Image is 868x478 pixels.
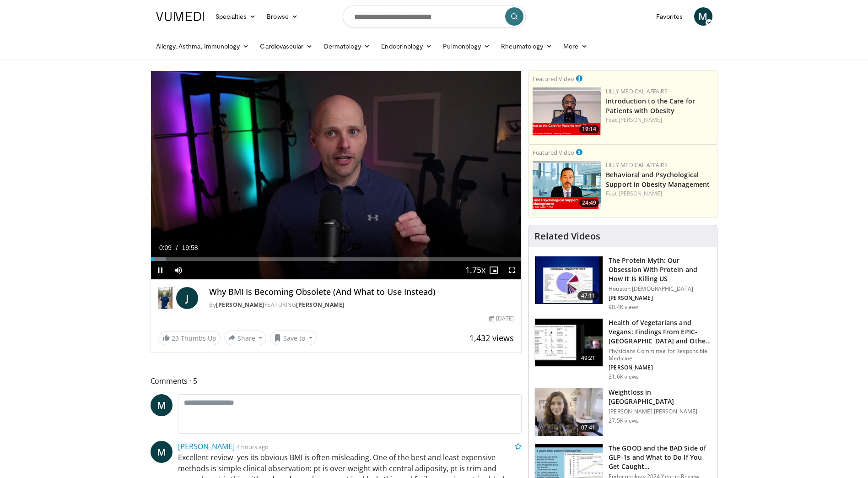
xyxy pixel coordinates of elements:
a: M [151,394,173,416]
p: [PERSON_NAME] [PERSON_NAME] [609,408,712,415]
span: 19:58 [182,244,198,251]
p: Houston [DEMOGRAPHIC_DATA] [609,285,712,293]
small: Featured Video [533,75,574,83]
span: 47:11 [577,291,599,300]
a: Cardiovascular [254,37,318,55]
a: 49:21 Health of Vegetarians and Vegans: Findings From EPIC-[GEOGRAPHIC_DATA] and Othe… Physicians... [534,318,712,380]
input: Search topics, interventions [343,5,526,27]
span: 19:14 [579,125,599,133]
span: 23 [172,334,179,342]
p: Physicians Committee for Responsible Medicine [609,348,712,362]
p: 27.5K views [609,417,639,424]
a: More [558,37,593,55]
a: Specialties [210,7,262,26]
p: 90.4K views [609,304,639,311]
p: [PERSON_NAME] [609,294,712,302]
button: Pause [151,261,169,279]
span: 24:49 [579,199,599,207]
div: Feat. [606,116,713,124]
a: Rheumatology [496,37,558,55]
a: J [176,287,198,309]
a: 07:41 Weightloss in [GEOGRAPHIC_DATA] [PERSON_NAME] [PERSON_NAME] 27.5K views [534,388,712,436]
img: VuMedi Logo [156,12,205,21]
img: 9983fed1-7565-45be-8934-aef1103ce6e2.150x105_q85_crop-smart_upscale.jpg [535,388,603,436]
div: Feat. [606,190,713,198]
small: 4 hours ago [237,443,269,451]
button: Enable picture-in-picture mode [485,261,503,279]
img: Dr. Jordan Rennicke [158,287,173,309]
a: 24:49 [533,161,601,209]
a: Pulmonology [437,37,496,55]
a: 47:11 The Protein Myth: Our Obsession With Protein and How It Is Killing US Houston [DEMOGRAPHIC_... [534,256,712,311]
img: b7b8b05e-5021-418b-a89a-60a270e7cf82.150x105_q85_crop-smart_upscale.jpg [535,256,603,304]
a: Lilly Medical Affairs [606,161,668,169]
a: Lilly Medical Affairs [606,87,668,95]
a: Endocrinology [376,37,437,55]
h3: Health of Vegetarians and Vegans: Findings From EPIC-[GEOGRAPHIC_DATA] and Othe… [609,318,712,346]
span: 1,432 views [469,332,514,343]
h3: The Protein Myth: Our Obsession With Protein and How It Is Killing US [609,256,712,283]
span: 07:41 [577,423,599,432]
a: M [694,7,712,26]
a: Introduction to the Care for Patients with Obesity [606,97,695,115]
a: [PERSON_NAME] [619,190,662,197]
button: Share [224,331,267,345]
button: Mute [169,261,188,279]
p: [PERSON_NAME] [609,364,712,371]
a: [PERSON_NAME] [216,301,264,309]
a: Dermatology [318,37,376,55]
button: Fullscreen [503,261,521,279]
span: 49:21 [577,353,599,363]
img: 606f2b51-b844-428b-aa21-8c0c72d5a896.150x105_q85_crop-smart_upscale.jpg [535,319,603,366]
span: / [176,244,178,251]
div: [DATE] [489,315,514,323]
h4: Why BMI Is Becoming Obsolete (And What to Use Instead) [209,287,514,297]
span: Comments 5 [151,375,522,387]
a: Favorites [651,7,689,26]
span: 0:09 [159,244,172,251]
a: [PERSON_NAME] [178,441,235,451]
div: By FEATURING [209,301,514,309]
a: [PERSON_NAME] [296,301,345,309]
a: 19:14 [533,87,601,136]
a: 23 Thumbs Up [158,331,221,345]
h3: Weightloss in [GEOGRAPHIC_DATA] [609,388,712,406]
h3: The GOOD and the BAD Side of GLP-1s and What to Do If You Get Caught… [609,444,712,471]
h4: Related Videos [534,231,600,242]
img: ba3304f6-7838-4e41-9c0f-2e31ebde6754.png.150x105_q85_crop-smart_upscale.png [533,161,601,209]
a: [PERSON_NAME] [619,116,662,124]
button: Playback Rate [466,261,485,279]
video-js: Video Player [151,71,522,280]
p: 31.6K views [609,373,639,380]
small: Featured Video [533,148,574,157]
button: Save to [270,331,317,345]
a: Behavioral and Psychological Support in Obesity Management [606,170,710,189]
img: acc2e291-ced4-4dd5-b17b-d06994da28f3.png.150x105_q85_crop-smart_upscale.png [533,87,601,136]
a: M [151,441,173,463]
a: Browse [261,7,303,26]
a: Allergy, Asthma, Immunology [151,37,255,55]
